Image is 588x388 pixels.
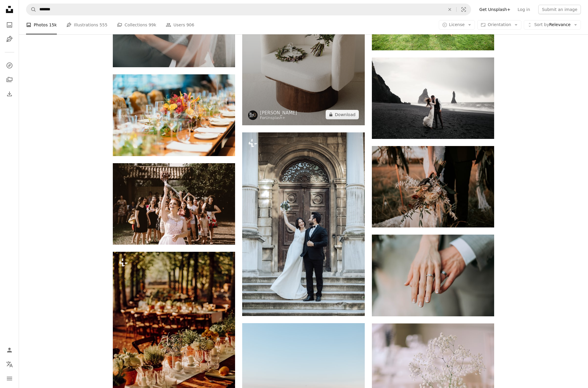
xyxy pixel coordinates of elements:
[113,163,235,245] img: bride throwing flower bouquet on women during daytime
[4,74,15,86] a: Collections
[372,235,494,316] img: woman touch man's hand
[4,358,15,370] button: Language
[457,4,471,15] button: Visual search
[260,116,297,121] div: For
[4,4,15,17] a: Home — Unsplash
[514,5,534,14] a: Log in
[449,22,465,27] span: License
[326,110,359,119] button: Download
[372,57,494,139] img: grayscale photography of groom and bride kissing on beach
[477,20,521,30] button: Orientation
[113,201,235,206] a: bride throwing flower bouquet on women during daytime
[266,116,285,120] a: Unsplash+
[186,22,194,28] span: 906
[166,15,194,34] a: Users 906
[372,95,494,101] a: grayscale photography of groom and bride kissing on beach
[372,273,494,278] a: woman touch man's hand
[66,15,107,34] a: Illustrations 555
[534,22,571,28] span: Relevance
[260,110,297,116] a: [PERSON_NAME]
[149,22,156,28] span: 99k
[26,4,36,15] button: Search Unsplash
[113,74,235,156] img: white ceramic dinnerware set
[372,184,494,189] a: woman holding flower bouquet
[443,4,456,15] button: Clear
[99,22,107,28] span: 555
[26,4,471,15] form: Find visuals sitewide
[113,341,235,346] a: a long table with many glasses and plates on it
[117,15,156,34] a: Collections 99k
[372,146,494,227] img: woman holding flower bouquet
[534,22,549,27] span: Sort by
[4,33,15,45] a: Illustrations
[242,31,364,36] a: a white chair with a bouquet of flowers on it
[538,5,581,14] button: Submit an image
[4,19,15,31] a: Photos
[524,20,581,30] button: Sort byRelevance
[488,22,511,27] span: Orientation
[242,221,364,227] a: a newly married couple standing on the steps of a building
[439,20,475,30] button: License
[476,5,514,14] a: Get Unsplash+
[4,373,15,384] button: Menu
[248,110,258,120] img: Go to Karolina Grabowska's profile
[4,60,15,71] a: Explore
[242,132,364,316] img: a newly married couple standing on the steps of a building
[113,113,235,118] a: white ceramic dinnerware set
[4,344,15,356] a: Log in / Sign up
[4,88,15,100] a: Download History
